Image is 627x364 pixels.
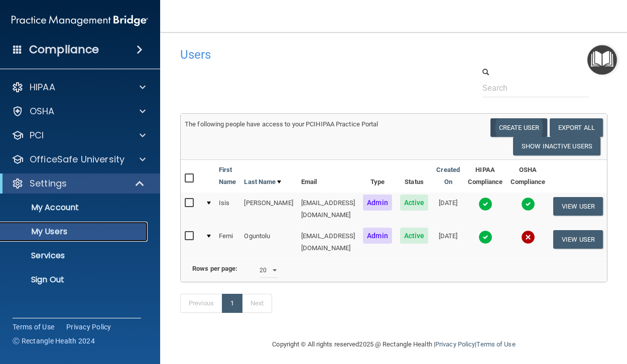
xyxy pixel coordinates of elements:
p: OSHA [30,105,55,117]
th: Status [396,160,433,193]
span: Ⓒ Rectangle Health 2024 [13,336,95,346]
button: View User [553,197,603,216]
button: View User [553,230,603,249]
td: [DATE] [432,226,464,258]
th: Email [297,160,359,193]
a: Next [242,294,272,313]
img: tick.e7d51cea.svg [478,197,492,211]
img: tick.e7d51cea.svg [521,197,535,211]
input: Search [482,79,589,97]
a: PCI [12,129,146,141]
td: [DATE] [432,193,464,226]
img: cross.ca9f0e7f.svg [521,230,535,244]
p: OfficeSafe University [30,153,124,165]
td: [EMAIL_ADDRESS][DOMAIN_NAME] [297,193,359,226]
span: The following people have access to your PCIHIPAA Practice Portal [185,120,379,128]
a: OfficeSafe University [12,153,146,165]
a: HIPAA [12,81,146,93]
th: HIPAA Compliance [464,160,507,193]
th: Type [359,160,396,193]
span: Admin [363,228,392,244]
p: Services [6,251,143,261]
span: Active [400,228,429,244]
a: First Name [219,164,236,188]
a: Export All [550,118,603,137]
td: Isis [215,193,240,226]
p: PCI [30,129,44,141]
a: OSHA [12,105,146,117]
td: [PERSON_NAME] [240,193,297,226]
p: Sign Out [6,275,143,285]
a: Terms of Use [476,340,515,348]
h4: Users [180,48,423,61]
a: Terms of Use [13,322,54,332]
a: Settings [12,177,145,190]
p: HIPAA [30,81,55,93]
a: Privacy Policy [66,322,111,332]
b: Rows per page: [192,265,237,272]
a: Created On [436,164,460,188]
a: Last Name [244,176,281,188]
p: My Account [6,203,143,213]
a: 1 [222,294,242,313]
td: Femi [215,226,240,258]
h4: Compliance [29,43,99,57]
td: Oguntolu [240,226,297,258]
button: Open Resource Center [587,45,617,75]
a: Privacy Policy [435,340,475,348]
th: OSHA Compliance [507,160,549,193]
div: Copyright © All rights reserved 2025 @ Rectangle Health | | [211,328,577,360]
p: My Users [6,227,143,237]
span: Admin [363,195,392,211]
a: Previous [180,294,222,313]
td: [EMAIL_ADDRESS][DOMAIN_NAME] [297,226,359,258]
p: Settings [30,177,67,190]
img: PMB logo [12,11,148,31]
iframe: Drift Widget Chat Controller [453,300,615,340]
img: tick.e7d51cea.svg [478,230,492,244]
span: Active [400,195,429,211]
button: Create User [490,118,547,137]
button: Show Inactive Users [513,137,600,155]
